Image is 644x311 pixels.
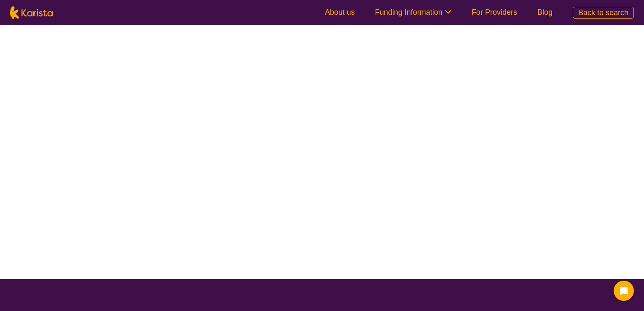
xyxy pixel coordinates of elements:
[325,8,355,16] a: About us
[472,8,517,16] a: For Providers
[375,8,451,16] a: Funding Information
[537,8,553,16] a: Blog
[573,7,634,19] a: Back to search
[10,6,53,19] img: Karista logo
[578,8,628,17] span: Back to search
